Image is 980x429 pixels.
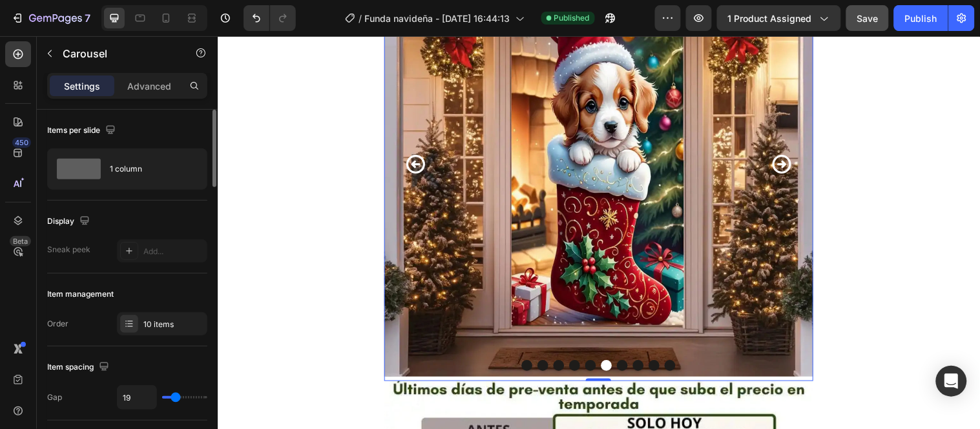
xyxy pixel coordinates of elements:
[47,244,90,255] div: Sneak peek
[717,5,841,31] button: 1 product assigned
[359,12,362,25] span: /
[5,5,96,31] button: 7
[326,329,337,340] button: Dot
[439,329,450,340] button: Dot
[390,329,401,340] button: Dot
[143,319,204,330] div: 10 items
[10,236,31,246] div: Beta
[857,13,879,24] span: Save
[342,329,353,340] button: Dot
[47,122,118,139] div: Items per slide
[728,12,812,25] span: 1 product assigned
[12,137,31,148] div: 450
[47,359,112,376] div: Item spacing
[63,46,172,61] p: Carousel
[127,79,171,93] p: Advanced
[85,10,90,26] p: 7
[455,329,466,340] button: Dot
[47,213,92,230] div: Display
[374,329,385,340] button: Dot
[110,154,189,184] div: 1 column
[905,12,937,25] div: Publish
[309,329,320,340] button: Dot
[936,366,967,397] div: Open Intercom Messenger
[365,12,510,25] span: Funda navideña - [DATE] 16:44:13
[47,318,68,330] div: Order
[422,329,433,340] button: Dot
[64,79,100,93] p: Settings
[406,329,417,340] button: Dot
[894,5,948,31] button: Publish
[244,5,296,31] div: Undo/Redo
[47,288,114,300] div: Item management
[846,5,889,31] button: Save
[552,108,596,152] button: Carousel Next Arrow
[358,329,369,340] button: Dot
[47,392,62,403] div: Gap
[118,386,156,409] input: Auto
[554,12,590,24] span: Published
